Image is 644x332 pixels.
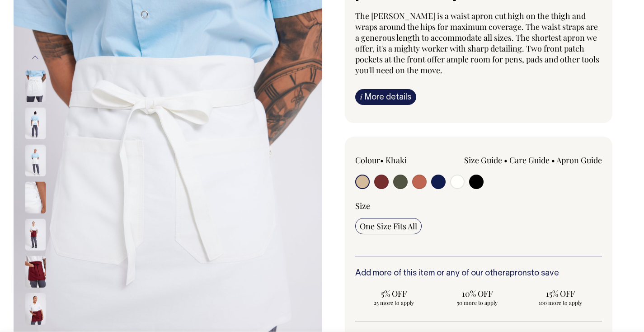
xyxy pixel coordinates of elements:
span: 25 more to apply [360,299,428,306]
a: Apron Guide [556,155,602,166]
a: aprons [505,270,531,277]
img: off-white [25,70,46,102]
span: • [551,155,555,166]
button: Previous [28,47,42,68]
div: Colour [355,155,454,166]
input: 15% OFF 100 more to apply [522,285,599,309]
img: burgundy [25,293,46,324]
img: off-white [25,181,46,213]
img: off-white [25,107,46,139]
span: 15% OFF [526,288,595,299]
span: • [380,155,384,166]
a: iMore details [355,89,416,105]
a: Care Guide [509,155,550,166]
span: The [PERSON_NAME] is a waist apron cut high on the thigh and wraps around the hips for maximum co... [355,10,599,76]
span: i [360,92,362,101]
span: One Size Fits All [360,221,417,232]
span: 100 more to apply [526,299,595,306]
label: Khaki [385,155,407,166]
img: burgundy [25,256,46,287]
div: Size [355,200,602,211]
input: 5% OFF 25 more to apply [355,285,433,309]
input: 10% OFF 50 more to apply [438,285,516,309]
img: burgundy [25,218,46,250]
span: 10% OFF [443,288,512,299]
h6: Add more of this item or any of our other to save [355,269,602,278]
img: off-white [25,144,46,176]
a: Size Guide [464,155,502,166]
input: One Size Fits All [355,218,422,234]
span: 50 more to apply [443,299,512,306]
span: • [504,155,508,166]
span: 5% OFF [360,288,428,299]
